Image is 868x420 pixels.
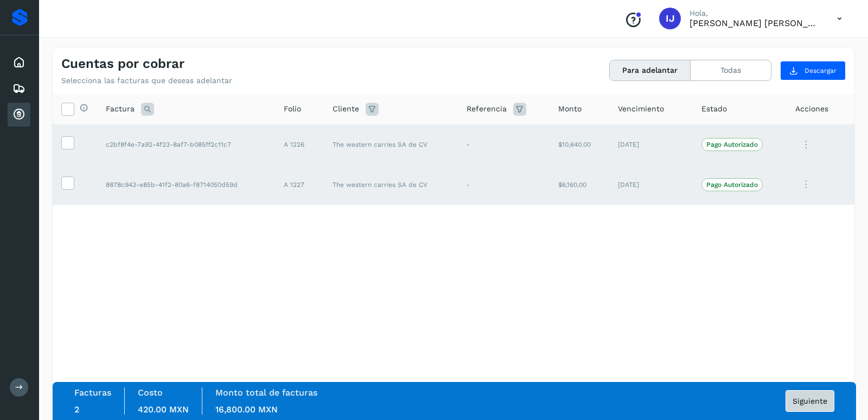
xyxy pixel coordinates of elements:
[215,387,317,398] label: Monto total de facturas
[284,103,301,115] span: Folio
[558,103,582,115] span: Monto
[8,77,30,101] div: Embarques
[74,404,79,415] span: 2
[793,397,827,405] span: Siguiente
[61,56,184,72] h4: Cuentas por cobrar
[610,60,691,80] button: Para adelantar
[138,387,163,398] label: Costo
[550,165,609,205] td: $6,160.00
[805,66,837,76] span: Descargar
[609,124,693,165] td: [DATE]
[690,9,820,18] p: Hola,
[691,60,771,80] button: Todas
[786,390,834,412] button: Siguiente
[61,76,232,85] p: Selecciona las facturas que deseas adelantar
[467,103,507,115] span: Referencia
[795,103,828,115] span: Acciones
[618,103,664,115] span: Vencimiento
[74,387,111,398] label: Facturas
[106,103,135,115] span: Factura
[458,124,550,165] td: -
[275,165,324,205] td: A 1227
[275,124,324,165] td: A 1226
[8,51,30,74] div: Inicio
[324,165,458,205] td: The western carries SA de CV
[690,18,820,28] p: IVAN JOSUE CASARES HERNANDEZ
[550,124,609,165] td: $10,640.00
[701,103,727,115] span: Estado
[215,404,278,415] span: 16,800.00 MXN
[706,181,758,189] p: Pago Autorizado
[609,165,693,205] td: [DATE]
[8,103,30,127] div: Cuentas por cobrar
[324,124,458,165] td: The western carries SA de CV
[458,165,550,205] td: -
[97,124,275,165] td: c2bf8f4e-7a92-4f23-8af7-b085ff2c11c7
[706,141,758,148] p: Pago Autorizado
[97,165,275,205] td: 8878c943-e85b-41f2-80a6-f8714050d59d
[333,103,359,115] span: Cliente
[780,61,846,80] button: Descargar
[138,404,189,415] span: 420.00 MXN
